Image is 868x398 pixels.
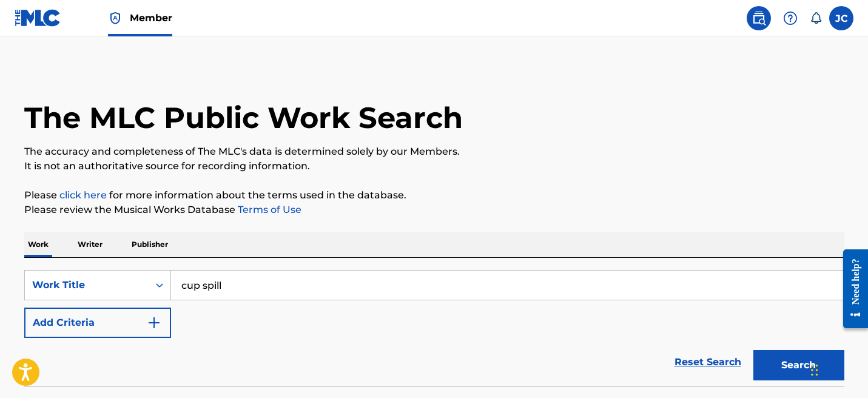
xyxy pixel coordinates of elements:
div: Notifications [810,12,822,24]
form: Search Form [24,270,844,386]
p: The accuracy and completeness of The MLC's data is determined solely by our Members. [24,144,844,159]
div: User Menu [829,6,853,30]
img: help [783,11,798,25]
p: Please for more information about the terms used in the database. [24,188,844,203]
p: Writer [74,232,106,257]
img: Top Rightsholder [108,11,123,25]
h1: The MLC Public Work Search [24,99,463,136]
a: Reset Search [668,349,747,376]
img: search [752,11,766,25]
button: Add Criteria [24,308,171,338]
p: It is not an authoritative source for recording information. [24,159,844,174]
a: click here [59,189,107,201]
p: Please review the Musical Works Database [24,203,844,217]
div: Drag [811,352,818,388]
a: Terms of Use [235,204,301,215]
button: Search [753,350,844,380]
iframe: Chat Widget [807,340,868,398]
div: Help [778,6,802,30]
p: Publisher [128,232,172,257]
iframe: Resource Center [834,240,868,337]
div: Work Title [32,278,141,292]
img: 9d2ae6d4665cec9f34b9.svg [147,315,161,330]
img: MLC Logo [15,9,61,27]
span: Member [130,11,172,25]
p: Work [24,232,52,257]
a: Public Search [747,6,771,30]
